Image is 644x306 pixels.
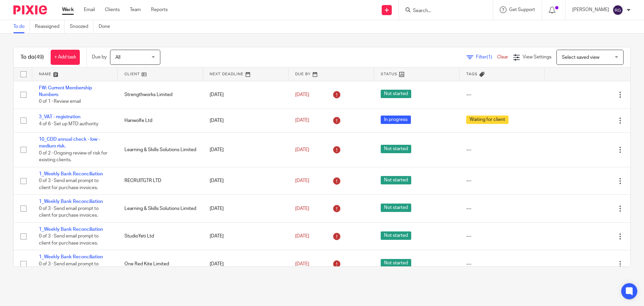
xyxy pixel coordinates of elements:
[203,195,288,222] td: [DATE]
[487,55,492,59] span: (1)
[476,55,497,59] span: Filter
[118,250,203,278] td: One Red Kite Limited
[203,133,288,167] td: [DATE]
[203,250,288,278] td: [DATE]
[105,6,120,13] a: Clients
[39,199,103,204] a: 1_Weekly Bank Reconciliation
[20,54,44,61] h1: To do
[295,118,309,123] span: [DATE]
[39,172,103,176] a: 1_Weekly Bank Reconciliation
[99,20,115,33] a: Done
[381,176,411,184] span: Not started
[381,145,411,153] span: Not started
[203,81,288,108] td: [DATE]
[39,206,99,218] span: 0 of 3 · Send email prompt to client for purchase invoices.
[466,261,538,267] div: ---
[381,116,411,124] span: In progress
[381,204,411,212] span: Not started
[466,146,538,153] div: ---
[35,20,65,33] a: Reassigned
[466,233,538,239] div: ---
[203,222,288,250] td: [DATE]
[295,147,309,152] span: [DATE]
[466,72,478,76] span: Tags
[92,54,107,60] p: Due by
[572,6,609,13] p: [PERSON_NAME]
[70,20,94,33] a: Snoozed
[612,5,623,15] img: svg%3E
[13,20,30,33] a: To do
[118,108,203,132] td: Hanwolfe Ltd
[295,206,309,211] span: [DATE]
[115,55,120,60] span: All
[13,5,47,14] img: Pixie
[466,177,538,184] div: ---
[130,6,141,13] a: Team
[523,55,551,59] span: View Settings
[39,86,92,97] a: FW: Current Membership Numbers
[381,90,411,98] span: Not started
[295,234,309,238] span: [DATE]
[39,178,99,190] span: 0 of 3 · Send email prompt to client for purchase invoices.
[562,55,599,60] span: Select saved view
[118,81,203,108] td: Strengthworks Limited
[466,205,538,212] div: ---
[509,7,535,12] span: Get Support
[39,227,103,232] a: 1_Weekly Bank Reconciliation
[295,92,309,97] span: [DATE]
[84,6,95,13] a: Email
[39,262,99,273] span: 0 of 3 · Send email prompt to client for purchase invoices.
[39,137,100,148] a: 10_CDD annual check - low - medium risk.
[35,54,44,60] span: (49)
[39,151,107,163] span: 0 of 2 · Ongoing review of risk for existing clients.
[62,6,74,13] a: Work
[381,231,411,240] span: Not started
[466,91,538,98] div: ---
[497,55,508,59] a: Clear
[118,167,203,194] td: RECRUITGTR LTD
[118,222,203,250] td: StudioYeti Ltd
[39,255,103,259] a: 1_Weekly Bank Reconciliation
[203,108,288,132] td: [DATE]
[39,99,81,104] span: 0 of 1 · Review email
[39,115,80,119] a: 3_VAT - registration
[51,50,80,65] a: + Add task
[151,6,168,13] a: Reports
[412,8,473,14] input: Search
[466,116,508,124] span: Waiting for client
[295,178,309,183] span: [DATE]
[203,167,288,194] td: [DATE]
[295,262,309,266] span: [DATE]
[381,259,411,267] span: Not started
[118,133,203,167] td: Learning & Skills Solutions Limited
[39,234,99,246] span: 0 of 3 · Send email prompt to client for purchase invoices.
[39,122,98,126] span: 4 of 6 · Set up MTD authority
[118,195,203,222] td: Learning & Skills Solutions Limited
